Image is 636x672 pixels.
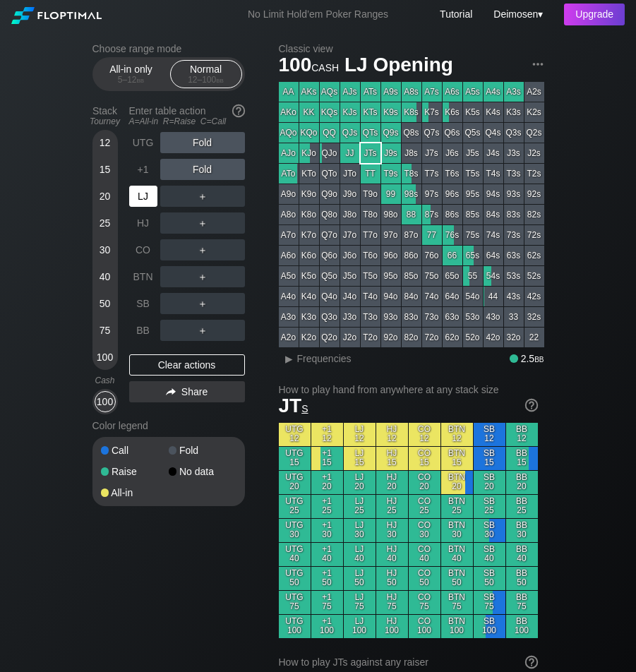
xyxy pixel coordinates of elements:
[376,567,408,590] div: HJ 50
[299,205,319,224] div: K8o
[160,132,245,153] div: Fold
[361,307,380,327] div: T3o
[474,423,505,446] div: SB 12
[504,123,524,143] div: Q3s
[160,266,245,287] div: ＋
[160,293,245,314] div: ＋
[279,447,311,470] div: UTG 15
[443,287,462,306] div: 64o
[409,567,440,590] div: CO 50
[361,102,380,122] div: KTs
[381,266,401,286] div: 95o
[280,350,299,367] div: ▸
[95,266,116,287] div: 40
[340,328,360,347] div: J2o
[344,423,376,446] div: LJ 12
[504,246,524,265] div: 63s
[344,543,376,566] div: LJ 40
[524,205,544,224] div: 82s
[129,239,157,260] div: CO
[320,102,340,122] div: KQs
[129,212,157,234] div: HJ
[344,471,376,494] div: LJ 20
[320,82,340,102] div: AQs
[381,246,401,265] div: 96o
[320,184,340,204] div: Q9o
[87,100,124,132] div: Stack
[11,7,102,24] img: Floptimal logo
[279,102,299,122] div: AKo
[463,225,483,245] div: 75s
[376,447,408,470] div: HJ 15
[409,519,440,542] div: CO 30
[524,246,544,265] div: 62s
[299,307,319,327] div: K3o
[504,164,524,184] div: T3s
[311,447,343,470] div: +1 15
[344,495,376,518] div: LJ 25
[129,159,157,180] div: +1
[422,82,442,102] div: A7s
[524,266,544,286] div: 52s
[320,287,340,306] div: Q4o
[381,287,401,306] div: 94o
[422,246,442,265] div: 76o
[299,184,319,204] div: K9o
[443,225,462,245] div: 76s
[463,205,483,224] div: 85s
[340,82,360,102] div: AJs
[311,591,343,614] div: +1 75
[95,293,116,314] div: 50
[524,307,544,327] div: 32s
[279,246,299,265] div: A6o
[402,225,421,245] div: 87o
[279,471,311,494] div: UTG 20
[277,54,342,78] span: 100
[174,61,239,88] div: Normal
[340,143,360,163] div: JJ
[422,184,442,204] div: 97s
[381,225,401,245] div: 97o
[402,266,421,286] div: 85o
[463,102,483,122] div: K5s
[95,186,116,207] div: 20
[381,143,401,163] div: J9s
[279,591,311,614] div: UTG 75
[402,328,421,347] div: 82o
[484,287,503,306] div: 44
[129,132,157,153] div: UTG
[279,287,299,306] div: A4o
[361,123,380,143] div: QTs
[441,567,473,590] div: BTN 50
[463,246,483,265] div: 65s
[504,307,524,327] div: 33
[361,82,380,102] div: ATs
[504,184,524,204] div: 93s
[137,75,145,85] span: bb
[361,266,380,286] div: T5o
[422,328,442,347] div: 72o
[102,75,161,85] div: 5 – 12
[402,246,421,265] div: 86o
[340,123,360,143] div: QJs
[231,103,246,119] img: help.32db89a4.svg
[441,423,473,446] div: BTN 12
[422,225,442,245] div: 77
[361,205,380,224] div: T8o
[474,567,505,590] div: SB 50
[484,164,503,184] div: T4s
[361,143,380,163] div: JTs
[484,225,503,245] div: 74s
[320,164,340,184] div: QTo
[101,445,169,455] div: Call
[311,471,343,494] div: +1 20
[340,102,360,122] div: KJs
[92,43,245,54] h2: Choose range mode
[441,543,473,566] div: BTN 40
[95,212,116,234] div: 25
[381,205,401,224] div: 98o
[409,495,440,518] div: CO 25
[443,164,462,184] div: T6s
[160,186,245,207] div: ＋
[422,287,442,306] div: 74o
